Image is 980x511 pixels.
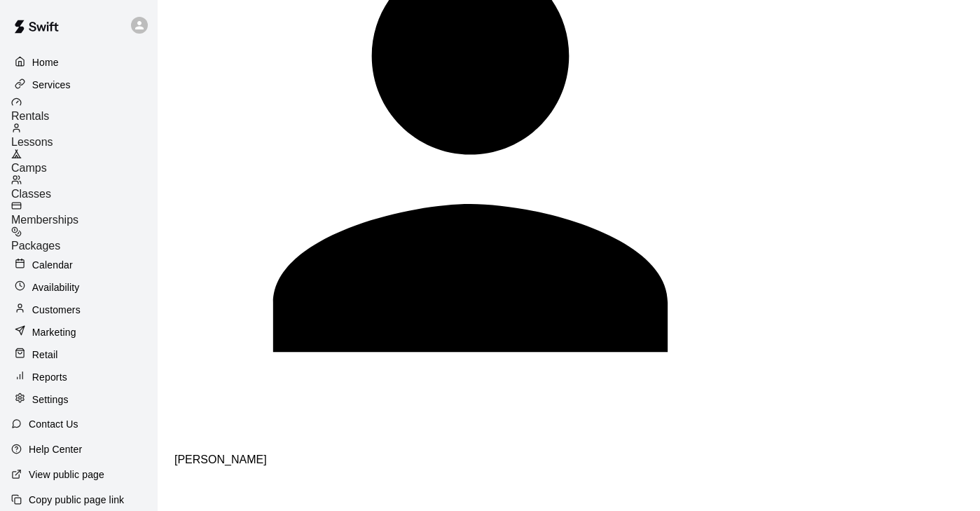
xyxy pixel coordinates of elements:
[29,417,78,431] p: Contact Us
[32,78,71,92] p: Services
[11,322,146,343] a: Marketing
[32,303,81,317] p: Customers
[11,344,146,365] a: Retail
[32,55,59,69] p: Home
[29,468,104,482] p: View public page
[11,389,146,410] a: Settings
[11,226,158,252] a: Packages
[11,188,51,200] span: Classes
[11,175,158,200] a: Classes
[11,52,146,73] a: Home
[32,348,58,362] p: Retail
[11,214,78,226] span: Memberships
[32,280,80,294] p: Availability
[29,442,82,456] p: Help Center
[11,110,49,122] span: Rentals
[11,136,53,148] span: Lessons
[11,74,146,95] a: Services
[11,162,47,174] span: Camps
[32,325,76,339] p: Marketing
[11,123,158,149] a: Lessons
[11,240,60,252] span: Packages
[32,370,67,384] p: Reports
[11,254,146,275] a: Calendar
[11,367,146,388] a: Reports
[29,493,124,507] p: Copy public page link
[32,393,69,407] p: Settings
[11,277,146,298] a: Availability
[11,149,158,175] a: Camps
[174,454,267,465] span: [PERSON_NAME]
[11,200,158,226] a: Memberships
[32,258,73,272] p: Calendar
[11,97,158,123] a: Rentals
[11,299,146,320] a: Customers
